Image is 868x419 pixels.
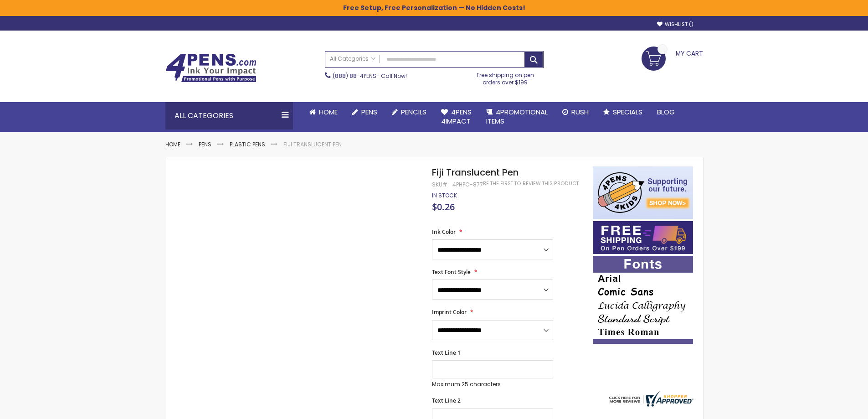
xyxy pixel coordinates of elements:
span: Imprint Color [432,308,467,316]
a: Specials [596,102,650,122]
a: Pencils [385,102,434,122]
span: Rush [571,107,589,117]
span: $0.26 [432,201,455,213]
p: Maximum 25 characters [432,381,553,388]
span: 4Pens 4impact [441,107,472,126]
span: Ink Color [432,228,456,236]
a: Rush [555,102,596,122]
a: 4PROMOTIONALITEMS [479,102,555,132]
div: 4PHPC-877 [452,181,483,188]
span: Fiji Translucent Pen [432,166,519,179]
span: In stock [432,191,457,199]
a: Blog [650,102,682,122]
div: Availability [432,192,457,199]
span: Text Line 2 [432,397,461,404]
img: 4pens.com widget logo [607,391,693,407]
a: All Categories [325,52,380,67]
img: font-personalization-examples [593,256,693,344]
a: Pens [199,140,211,148]
span: Pencils [401,107,426,117]
span: 4PROMOTIONAL ITEMS [486,107,548,126]
span: Text Font Style [432,268,471,276]
li: Fiji Translucent Pen [283,141,342,148]
span: Pens [361,107,377,117]
div: Free shipping on pen orders over $199 [467,68,544,86]
a: Pens [345,102,385,122]
img: 4Pens Custom Pens and Promotional Products [165,53,257,83]
a: Wishlist [657,21,693,28]
a: Home [165,140,180,148]
a: (888) 88-4PENS [333,72,376,80]
span: All Categories [330,55,375,62]
span: Home [319,107,338,117]
strong: SKU [432,181,449,188]
a: 4pens.com certificate URL [607,401,693,409]
img: 4pens 4 kids [593,166,693,219]
span: Text Line 1 [432,349,461,357]
img: Free shipping on orders over $199 [593,221,693,254]
span: Blog [657,107,675,117]
div: All Categories [165,102,293,129]
span: Specials [613,107,642,117]
a: Home [302,102,345,122]
a: Plastic Pens [230,140,265,148]
span: - Call Now! [333,72,407,80]
a: Be the first to review this product [483,180,579,187]
a: 4Pens4impact [434,102,479,132]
